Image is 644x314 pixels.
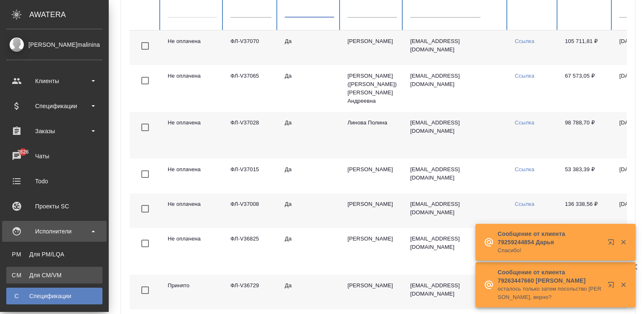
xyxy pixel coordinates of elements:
span: Toggle Row Selected [136,72,154,89]
td: [PERSON_NAME] [341,159,404,193]
td: [EMAIL_ADDRESS][DOMAIN_NAME] [404,30,508,65]
span: Toggle Row Selected [136,235,154,252]
p: Сообщение от клиента 79259244854 Дарья [498,230,602,246]
td: Принято [161,275,224,309]
div: Клиенты [6,75,102,87]
td: Не оплачена [161,112,224,159]
a: Todo [2,171,107,192]
a: ССпецификации [6,288,102,304]
td: [PERSON_NAME] [341,228,404,275]
a: 2826Чаты [2,146,107,167]
td: 98 788,70 ₽ [558,112,613,159]
span: Toggle Row Selected [136,37,154,55]
td: [PERSON_NAME] ([PERSON_NAME]) [PERSON_NAME] Андреевна [341,65,404,112]
div: Чаты [6,150,102,162]
button: Закрыть [615,238,632,246]
td: ФЛ-V37015 [224,159,278,193]
span: Toggle Row Selected [136,200,154,218]
a: Ссылка [515,119,534,126]
div: [PERSON_NAME]malinina [6,40,102,49]
a: CMДля CM/VM [6,267,102,284]
p: осталось только затем посольство [PERSON_NAME], верно? [498,285,602,301]
a: Проекты SC [2,196,107,217]
td: 67 573,05 ₽ [558,65,613,112]
div: Для PM/LQA [10,250,98,258]
td: ФЛ-V37070 [224,30,278,65]
td: Да [278,193,341,228]
td: Не оплачена [161,30,224,65]
div: Todo [6,175,102,187]
a: PMДля PM/LQA [6,246,102,263]
td: Да [278,30,341,65]
td: Да [278,159,341,193]
td: Да [278,228,341,275]
td: Линова Полина [341,112,404,159]
div: Для CM/VM [10,271,98,279]
span: Toggle Row Selected [136,281,154,299]
button: Открыть в новой вкладке [603,234,623,254]
td: Не оплачена [161,65,224,112]
td: [EMAIL_ADDRESS][DOMAIN_NAME] [404,65,508,112]
div: Спецификации [10,292,98,300]
a: Ссылка [515,38,534,44]
td: [EMAIL_ADDRESS][DOMAIN_NAME] [404,159,508,193]
td: Не оплачена [161,159,224,193]
span: 2826 [12,148,33,156]
td: [EMAIL_ADDRESS][DOMAIN_NAME] [404,275,508,309]
a: Ссылка [515,73,534,79]
td: 136 338,56 ₽ [558,193,613,228]
td: Не оплачена [161,193,224,228]
td: Да [278,65,341,112]
a: Ссылка [515,166,534,172]
p: Сообщение от клиента 79263447660 [PERSON_NAME] [498,268,602,285]
a: Ссылка [515,201,534,207]
span: Toggle Row Selected [136,119,154,136]
td: [PERSON_NAME] [341,275,404,309]
div: Заказы [6,125,102,137]
div: Проекты SC [6,200,102,213]
td: Да [278,275,341,309]
td: 105 711,81 ₽ [558,30,613,65]
div: AWATERA [29,6,109,23]
div: Исполнители [6,225,102,238]
td: ФЛ-V36825 [224,228,278,275]
td: [EMAIL_ADDRESS][DOMAIN_NAME] [404,112,508,159]
button: Закрыть [615,281,632,289]
td: 53 383,39 ₽ [558,159,613,193]
td: ФЛ-V37065 [224,65,278,112]
td: ФЛ-V36729 [224,275,278,309]
p: Спасибо! [498,246,602,255]
td: [EMAIL_ADDRESS][DOMAIN_NAME] [404,193,508,228]
td: Да [278,112,341,159]
button: Открыть в новой вкладке [603,276,623,296]
td: [PERSON_NAME] [341,30,404,65]
td: [EMAIL_ADDRESS][DOMAIN_NAME] [404,228,508,275]
td: Не оплачена [161,228,224,275]
span: Toggle Row Selected [136,165,154,183]
div: Спецификации [6,100,102,112]
td: ФЛ-V37028 [224,112,278,159]
td: [PERSON_NAME] [341,193,404,228]
td: ФЛ-V37008 [224,193,278,228]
